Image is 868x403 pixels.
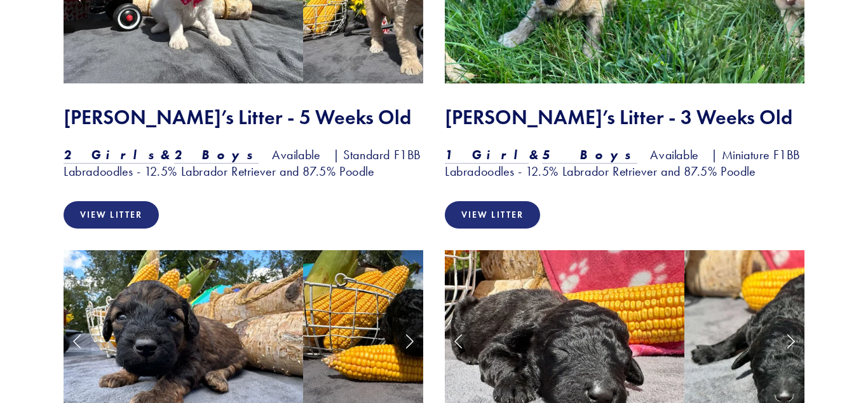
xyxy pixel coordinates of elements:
[64,105,423,129] h2: [PERSON_NAME]’s Litter - 5 Weeks Old
[174,147,259,164] a: 2 Boys
[445,146,804,180] h3: Available | Miniature F1BB Labradoodles - 12.5% Labrador Retriever and 87.5% Poodle
[174,147,259,162] em: 2 Boys
[529,147,543,162] em: &
[64,201,159,229] a: View Litter
[445,105,804,129] h2: [PERSON_NAME]’s Litter - 3 Weeks Old
[542,147,637,162] em: 5 Boys
[395,322,423,360] a: Next Slide
[445,201,540,229] a: View Litter
[445,147,529,164] a: 1 Girl
[64,322,92,360] a: Previous Slide
[64,147,160,162] em: 2 Girls
[64,147,160,164] a: 2 Girls
[776,322,804,360] a: Next Slide
[160,147,174,162] em: &
[445,147,529,162] em: 1 Girl
[542,147,637,164] a: 5 Boys
[445,322,473,360] a: Previous Slide
[64,146,423,180] h3: Available | Standard F1BB Labradoodles - 12.5% Labrador Retriever and 87.5% Poodle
